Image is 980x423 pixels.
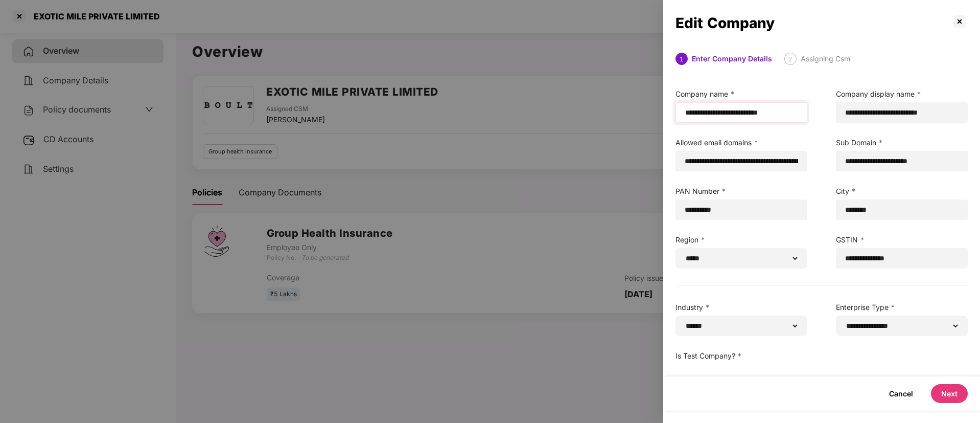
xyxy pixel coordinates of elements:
label: Company name [675,88,807,100]
label: Region [675,234,807,246]
span: 1 [680,55,684,63]
span: 2 [788,55,792,63]
label: GSTIN [836,234,968,246]
label: PAN Number [675,186,807,197]
label: Is Test Company? [675,350,807,362]
button: Cancel [879,384,923,403]
div: Assigning Csm [801,53,850,65]
label: Yes [688,376,702,385]
label: Industry [675,302,807,313]
label: Allowed email domains [675,137,807,148]
div: Edit Company [675,17,951,29]
label: No [727,376,738,385]
div: Enter Company Details [692,53,772,65]
button: Next [931,384,968,403]
label: Enterprise Type [836,302,968,313]
label: Sub Domain [836,137,968,148]
label: Company display name [836,88,968,100]
label: City [836,186,968,197]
